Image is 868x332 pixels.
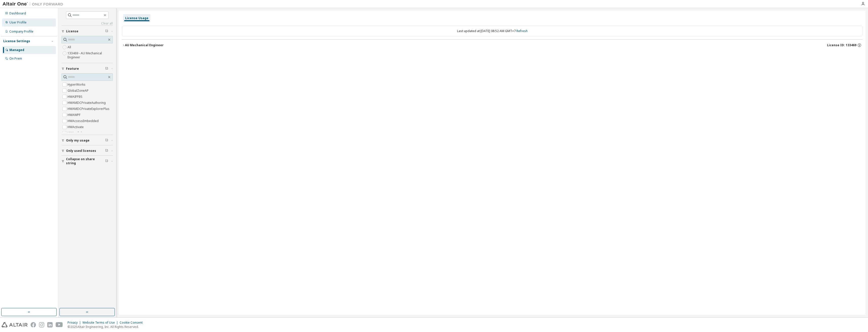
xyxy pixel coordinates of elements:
span: Clear filter [105,67,108,71]
div: AU Mechanical Engineer [125,43,164,47]
div: License Settings [3,39,30,43]
p: © 2025 Altair Engineering, Inc. All Rights Reserved. [68,325,146,329]
label: HWAMDCPrivateAuthoring [68,100,107,106]
div: Cookie Consent [120,321,146,325]
label: HyperWorks [68,82,86,88]
div: On Prem [9,57,22,61]
button: Collapse on share string [61,156,113,167]
button: License [61,26,113,37]
img: Altair One [3,2,66,7]
span: Clear filter [105,159,108,163]
div: License Usage [125,16,148,20]
label: HWActivate [68,124,85,130]
label: HWAMDCPrivateExplorerPlus [68,106,111,112]
label: HWAWPF [68,112,81,118]
span: Feature [66,67,79,71]
button: AU Mechanical EngineerLicense ID: 133469 [122,40,862,51]
span: Only my usage [66,138,90,143]
button: Only my usage [61,135,113,146]
label: HWAIFPBS [68,94,83,100]
span: Clear filter [105,138,108,143]
div: Managed [9,48,24,52]
label: 133469 - AU Mechanical Engineer [68,50,113,60]
label: HWAcufwh [68,130,84,136]
span: Only used licenses [66,149,96,153]
div: Last updated at: [DATE] 08:52 AM GMT+7 [122,26,862,36]
button: Feature [61,63,113,74]
img: youtube.svg [56,322,63,327]
label: All [68,44,72,50]
div: Privacy [68,321,82,325]
img: linkedin.svg [47,322,53,327]
a: Clear all [61,21,113,26]
span: Collapse on share string [66,157,105,165]
div: Dashboard [9,11,26,15]
span: License ID: 133469 [827,43,856,47]
span: Clear filter [105,29,108,33]
img: instagram.svg [39,322,44,327]
img: facebook.svg [31,322,36,327]
span: Clear filter [105,149,108,153]
label: GlobalZoneAP [68,88,90,94]
a: Refresh [516,29,528,33]
div: User Profile [9,20,27,25]
img: altair_logo.svg [2,322,28,327]
div: Company Profile [9,30,33,34]
label: HWAccessEmbedded [68,118,100,124]
button: Only used licenses [61,145,113,156]
div: Website Terms of Use [82,321,120,325]
span: License [66,29,78,33]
